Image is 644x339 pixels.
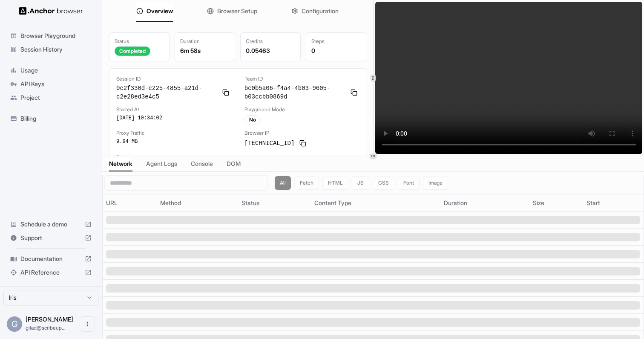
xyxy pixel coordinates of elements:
[115,38,164,45] div: Status
[20,220,81,229] span: Schedule a demo
[20,268,81,277] span: API Reference
[115,46,150,56] div: Completed
[217,7,257,15] span: Browser Setup
[116,106,231,113] div: Started At
[26,316,73,323] span: Gilad Spitzer
[7,77,95,91] div: API Keys
[109,159,132,168] span: Network
[533,199,580,207] div: Size
[241,199,308,207] div: Status
[116,130,231,136] div: Proxy Traffic
[20,80,92,88] span: API Keys
[311,38,361,45] div: Steps
[7,112,95,125] div: Billing
[314,199,437,207] div: Content Type
[227,159,241,168] span: DOM
[244,115,261,125] div: No
[116,75,231,82] div: Session ID
[20,66,92,75] span: Usage
[7,43,95,56] div: Session History
[19,7,83,15] img: Anchor Logo
[7,266,95,279] div: API Reference
[311,46,361,55] div: 0
[116,138,231,145] div: 9.94 MB
[20,234,81,242] span: Support
[302,7,339,15] span: Configuration
[7,252,95,266] div: Documentation
[7,217,95,231] div: Schedule a demo
[191,159,213,168] span: Console
[106,199,153,207] div: URL
[80,316,95,332] button: Open menu
[7,29,95,43] div: Browser Playground
[180,46,230,55] div: 6m 58s
[586,199,640,207] div: Start
[180,38,230,45] div: Duration
[146,159,177,168] span: Agent Logs
[20,45,92,54] span: Session History
[244,106,359,113] div: Playground Mode
[246,46,295,55] div: 0.05463
[244,139,295,148] span: [TECHNICAL_ID]
[20,93,92,102] span: Project
[246,38,295,45] div: Credits
[244,130,359,136] div: Browser IP
[20,255,81,263] span: Documentation
[7,91,95,104] div: Project
[20,32,92,40] span: Browser Playground
[7,64,95,77] div: Usage
[7,316,22,332] div: G
[7,231,95,245] div: Support
[244,75,359,82] div: Team ID
[116,115,231,122] div: [DATE] 10:34:02
[444,199,526,207] div: Duration
[147,7,173,15] span: Overview
[20,114,92,123] span: Billing
[160,199,235,207] div: Method
[116,154,359,160] div: Tags
[26,325,66,331] span: gilad@scribeup.io
[244,84,345,101] span: bc0b5a06-f4a4-4b03-9605-b03ccbb0869d
[116,84,217,101] span: 0e2f330d-c225-4855-a21d-c2e28ed3e4c5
